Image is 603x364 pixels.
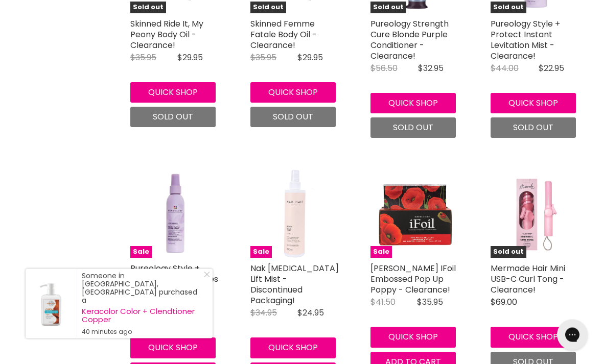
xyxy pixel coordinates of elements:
[130,18,203,52] a: Skinned Ride It, My Peony Body Oil - Clearance!
[250,169,340,258] img: Nak Hair Root Lift Mist - Discontinued Packaging!
[130,169,220,258] a: Pureology Style + Protect Beach Waves Sugar Spray - Clearance! Sale
[250,169,340,258] a: Nak Hair Root Lift Mist - Discontinued Packaging! Sale
[491,263,565,296] a: Mermade Hair Mini USB-C Curl Tong - Clearance!
[491,93,576,114] button: Quick shop
[130,83,216,103] button: Quick shop
[370,169,460,258] a: Robert De Soto IFoil Embossed Pop Up Poppy - Clearance! Robert De Soto IFoil Embossed Pop Up Popp...
[250,263,339,307] a: Nak [MEDICAL_DATA] Lift Mist - Discontinued Packaging!
[491,2,526,14] span: Sold out
[82,307,202,324] a: Keracolor Color + Clendtioner Copper
[418,63,444,75] span: $32.95
[130,169,220,258] img: Pureology Style + Protect Beach Waves Sugar Spray - Clearance!
[250,52,276,64] span: $35.95
[250,18,317,52] a: Skinned Femme Fatale Body Oil - Clearance!
[250,83,336,103] button: Quick shop
[370,327,456,348] button: Quick shop
[130,52,156,64] span: $35.95
[370,247,392,258] span: Sale
[204,272,210,278] svg: Close Icon
[153,111,193,123] span: Sold out
[491,63,519,75] span: $44.00
[393,122,433,134] span: Sold out
[491,169,580,258] img: Mermade Hair Mini USB-C Curl Tong - Clearance!
[491,169,580,258] a: Mermade Hair Mini USB-C Curl Tong - Clearance! Mermade Hair Mini USB-C Curl Tong - Clearance! Sol...
[250,247,272,258] span: Sale
[130,338,216,358] button: Quick shop
[491,327,576,348] button: Quick shop
[250,2,286,14] span: Sold out
[130,107,216,128] button: Sold out
[130,247,152,258] span: Sale
[370,118,456,138] button: Sold out
[250,107,336,128] button: Sold out
[250,338,336,358] button: Quick shop
[82,272,202,336] div: Someone in [GEOGRAPHIC_DATA], [GEOGRAPHIC_DATA] purchased a
[513,122,553,134] span: Sold out
[370,263,456,296] a: [PERSON_NAME] IFoil Embossed Pop Up Poppy - Clearance!
[370,18,449,62] a: Pureology Strength Cure Blonde Purple Conditioner - Clearance!
[200,272,210,282] a: Close Notification
[26,269,77,338] a: Visit product page
[491,118,576,138] button: Sold out
[370,169,460,258] img: Robert De Soto IFoil Embossed Pop Up Poppy - Clearance!
[370,93,456,114] button: Quick shop
[491,18,560,62] a: Pureology Style + Protect Instant Levitation Mist - Clearance!
[297,52,323,64] span: $29.95
[539,63,564,75] span: $22.95
[370,63,398,75] span: $56.50
[130,2,166,14] span: Sold out
[250,307,277,319] span: $34.95
[491,247,526,258] span: Sold out
[273,111,313,123] span: Sold out
[177,52,203,64] span: $29.95
[82,328,202,336] small: 40 minutes ago
[370,2,406,14] span: Sold out
[130,263,218,307] a: Pureology Style + Protect Beach Waves Sugar Spray - Clearance!
[297,307,324,319] span: $24.95
[552,316,593,354] iframe: Gorgias live chat messenger
[417,297,443,308] span: $35.95
[491,297,517,308] span: $69.00
[370,297,396,308] span: $41.50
